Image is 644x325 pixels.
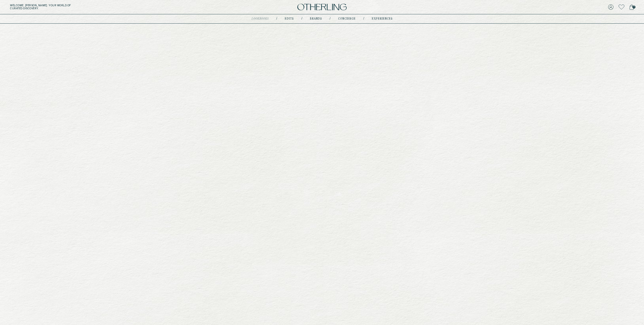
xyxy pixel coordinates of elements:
div: / [363,17,364,21]
div: / [330,17,331,21]
a: experiences [372,18,393,20]
a: 0 [629,4,634,11]
img: logo [297,4,347,11]
a: Edits [285,18,294,20]
a: lookbooks [252,18,269,20]
div: / [276,17,277,21]
a: Brands [310,18,322,20]
div: / [301,17,302,21]
a: concierge [338,18,356,20]
h5: Welcome, [PERSON_NAME] . Your world of curated discovery. [10,4,197,10]
span: 0 [632,6,635,9]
